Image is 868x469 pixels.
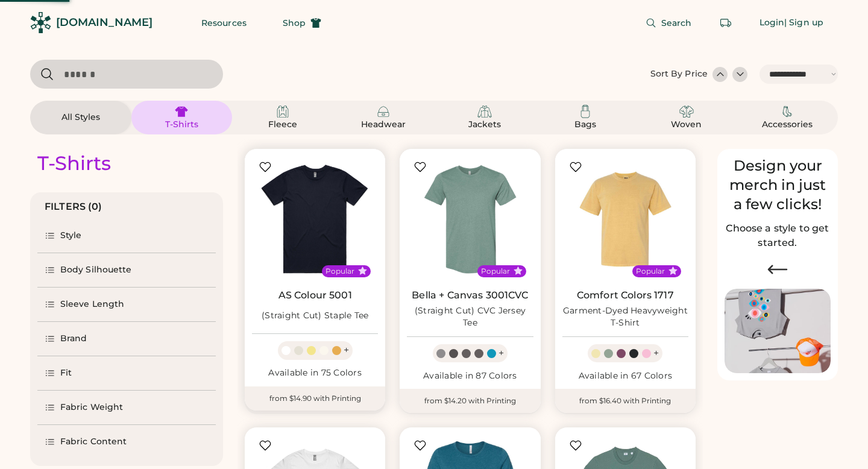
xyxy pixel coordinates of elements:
[358,266,367,275] button: Popular Style
[562,370,688,382] div: Available in 67 Colors
[45,200,102,214] div: FILTERS (0)
[481,266,510,276] div: Popular
[344,344,349,357] div: +
[653,347,659,360] div: +
[636,266,665,276] div: Popular
[154,119,209,131] div: T-Shirts
[407,370,533,382] div: Available in 87 Colors
[37,151,111,175] div: T-Shirts
[60,367,72,379] div: Fit
[577,289,674,301] a: Comfort Colors 1717
[714,11,738,35] button: Retrieve an order
[661,19,692,27] span: Search
[376,104,391,119] img: Headwear Icon
[498,347,504,360] div: +
[283,19,306,27] span: Shop
[400,389,540,413] div: from $14.20 with Printing
[60,298,124,310] div: Sleeve Length
[412,289,528,301] a: Bella + Canvas 3001CVC
[759,17,785,29] div: Login
[252,367,378,379] div: Available in 75 Colors
[56,15,153,30] div: [DOMAIN_NAME]
[659,119,714,131] div: Woven
[356,119,410,131] div: Headwear
[514,266,523,275] button: Popular Style
[562,156,688,282] img: Comfort Colors 1717 Garment-Dyed Heavyweight T-Shirt
[631,11,706,35] button: Search
[256,119,310,131] div: Fleece
[558,119,612,131] div: Bags
[725,221,831,250] h2: Choose a style to get started.
[725,289,831,374] img: Image of Lisa Congdon Eye Print on T-Shirt and Hat
[555,389,696,413] div: from $16.40 with Printing
[60,264,132,276] div: Body Silhouette
[60,230,82,242] div: Style
[54,112,108,124] div: All Styles
[325,266,354,276] div: Popular
[650,68,708,80] div: Sort By Price
[60,333,87,345] div: Brand
[278,289,352,301] a: AS Colour 5001
[60,401,123,414] div: Fabric Weight
[578,104,593,119] img: Bags Icon
[245,386,385,411] div: from $14.90 with Printing
[668,266,678,275] button: Popular Style
[252,156,378,282] img: AS Colour 5001 (Straight Cut) Staple Tee
[477,104,492,119] img: Jackets Icon
[780,104,794,119] img: Accessories Icon
[407,305,533,329] div: (Straight Cut) CVC Jersey Tee
[262,310,368,322] div: (Straight Cut) Staple Tee
[407,156,533,282] img: BELLA + CANVAS 3001CVC (Straight Cut) CVC Jersey Tee
[30,12,51,33] img: Rendered Logo - Screens
[679,104,694,119] img: Woven Icon
[60,436,127,448] div: Fabric Content
[275,104,290,119] img: Fleece Icon
[187,11,261,35] button: Resources
[784,17,823,29] div: | Sign up
[760,119,814,131] div: Accessories
[174,104,189,119] img: T-Shirts Icon
[725,156,831,214] div: Design your merch in just a few clicks!
[562,305,688,329] div: Garment-Dyed Heavyweight T-Shirt
[268,11,336,35] button: Shop
[458,119,512,131] div: Jackets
